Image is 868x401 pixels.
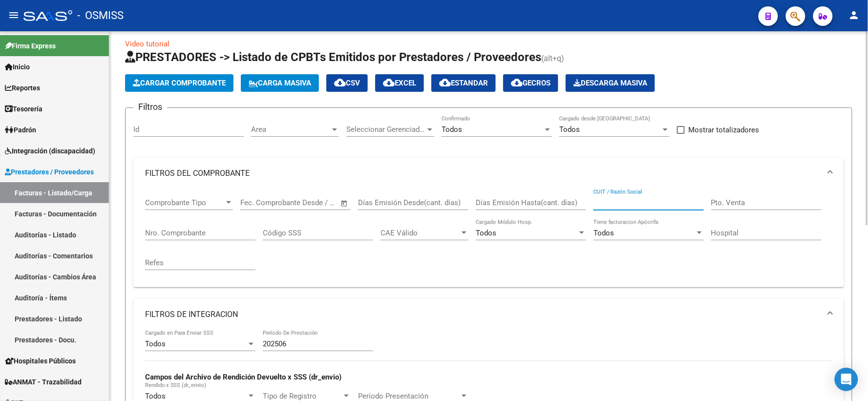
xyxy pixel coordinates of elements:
mat-expansion-panel-header: FILTROS DEL COMPROBANTE [133,158,844,189]
mat-panel-title: FILTROS DE INTEGRACION [145,309,821,320]
span: Tipo de Registro [263,392,342,401]
span: Padrón [5,125,36,135]
button: Gecros [503,74,558,92]
mat-icon: cloud_download [511,77,523,88]
span: Todos [476,229,496,237]
button: Estandar [431,74,496,92]
span: Todos [593,229,614,237]
span: Gecros [511,79,550,87]
span: Período Presentación [358,392,460,401]
span: Mostrar totalizadores [689,124,760,136]
button: Cargar Comprobante [125,74,233,92]
span: Seleccionar Gerenciador [346,125,425,134]
h3: Filtros [133,100,167,114]
mat-icon: cloud_download [383,77,395,88]
div: Open Intercom Messenger [835,368,858,391]
span: PRESTADORES -> Listado de CPBTs Emitidos por Prestadores / Proveedores [125,50,541,64]
mat-icon: cloud_download [439,77,451,88]
span: Todos [559,125,580,134]
span: - OSMISS [77,5,124,26]
input: Fecha inicio [240,198,280,207]
span: Area [251,125,330,134]
span: (alt+q) [541,54,564,63]
a: Video tutorial [125,40,169,48]
span: Firma Express [5,41,56,51]
span: Todos [145,392,166,401]
div: FILTROS DEL COMPROBANTE [133,189,844,287]
input: Fecha fin [289,198,336,207]
button: CSV [326,74,368,92]
span: Todos [442,125,462,134]
mat-icon: cloud_download [334,77,346,88]
span: Descarga Masiva [573,79,647,87]
app-download-masive: Descarga masiva de comprobantes (adjuntos) [566,74,655,92]
span: Carga Masiva [249,79,311,87]
span: Estandar [439,79,488,87]
strong: Campos del Archivo de Rendición Devuelto x SSS (dr_envio) [145,373,341,381]
mat-expansion-panel-header: FILTROS DE INTEGRACION [133,299,844,330]
span: Comprobante Tipo [145,198,224,207]
span: CSV [334,79,360,87]
span: ANMAT - Trazabilidad [5,377,82,387]
span: Tesorería [5,104,42,114]
span: Reportes [5,83,40,93]
span: Inicio [5,62,30,72]
button: EXCEL [375,74,424,92]
span: Hospitales Públicos [5,356,76,366]
button: Carga Masiva [241,74,319,92]
span: Cargar Comprobante [133,79,226,87]
mat-icon: person [848,9,860,21]
span: EXCEL [383,79,416,87]
span: Prestadores / Proveedores [5,167,94,177]
span: Todos [145,339,166,348]
span: CAE Válido [381,229,460,237]
button: Open calendar [339,198,350,209]
button: Descarga Masiva [566,74,655,92]
mat-panel-title: FILTROS DEL COMPROBANTE [145,168,821,179]
mat-icon: menu [8,9,20,21]
span: Integración (discapacidad) [5,146,95,156]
